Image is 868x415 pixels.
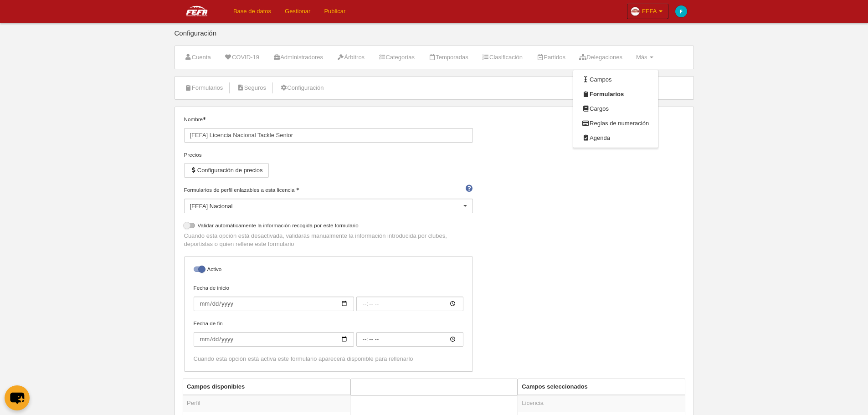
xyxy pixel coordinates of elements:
a: Cargos [573,102,658,116]
span: Más [636,54,647,61]
th: Campos disponibles [183,379,350,395]
img: Oazxt6wLFNvE.30x30.jpg [631,7,640,16]
a: Administradores [268,51,328,64]
a: Cuenta [180,51,216,64]
button: Configuración de precios [184,163,269,178]
i: Obligatorio [296,188,299,190]
p: Cuando esta opción está desactivada, validarás manualmente la información introducida por clubes,... [184,232,473,248]
label: Activo [194,265,463,276]
a: COVID-19 [220,51,264,64]
a: Formularios [573,87,658,102]
input: Nombre [184,128,473,143]
input: Fecha de fin [194,332,354,347]
button: chat-button [5,385,30,410]
div: Precios [184,151,473,159]
a: Temporadas [423,51,473,64]
a: Clasificación [477,51,528,64]
a: Categorías [373,51,420,64]
a: FEFA [627,4,668,19]
i: Obligatorio [203,117,205,120]
input: Fecha de inicio [194,297,354,311]
a: Partidos [531,51,570,64]
div: Cuando esta opción está activa este formulario aparecerá disponible para rellenarlo [194,355,463,363]
img: FEFA [175,5,219,16]
label: Nombre [184,115,473,143]
span: [FEFA] Nacional [190,203,233,210]
a: Árbitros [332,51,370,64]
label: Formularios de perfil enlazables a esta licencia [184,186,473,194]
th: Campos seleccionados [518,379,685,395]
input: Fecha de inicio [356,297,463,311]
input: Fecha de fin [356,332,463,347]
td: Perfil [183,395,350,411]
a: Agenda [573,131,658,145]
div: Configuración [175,30,694,46]
a: Configuración [275,81,329,95]
label: Validar automáticamente la información recogida por este formulario [184,221,473,232]
a: Campos [573,72,658,87]
label: Fecha de inicio [194,284,463,311]
td: Licencia [518,395,685,411]
a: Formularios [180,81,228,95]
a: Delegaciones [574,51,627,64]
img: c2l6ZT0zMHgzMCZmcz05JnRleHQ9RiZiZz0wMGFjYzE%3D.png [675,5,687,17]
a: Más [631,51,658,64]
label: Fecha de fin [194,319,463,347]
a: Reglas de numeración [573,116,658,131]
span: FEFA [642,7,657,16]
a: Seguros [231,81,271,95]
